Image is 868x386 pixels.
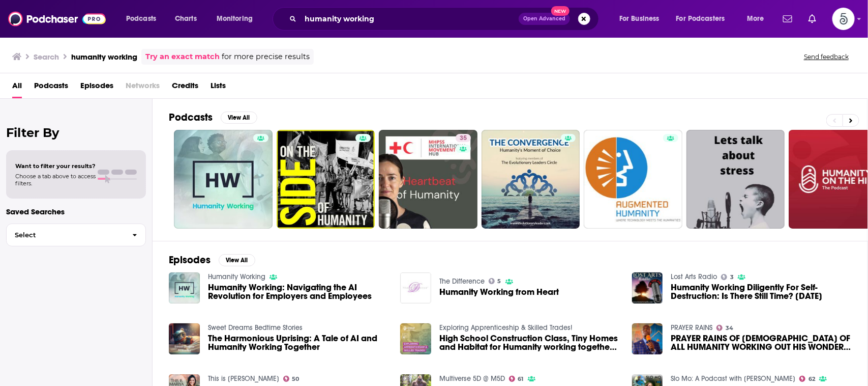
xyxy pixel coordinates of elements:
[400,272,431,304] img: Humanity Working from Heart
[551,6,570,16] span: New
[145,51,220,63] a: Try an exact match
[671,374,795,383] a: Slo Mo: A Podcast with Mo Gawdat
[301,11,519,27] input: Search podcasts, credits, & more...
[439,374,505,383] a: Multiverse 5D @ M5D
[671,323,712,332] a: PRAYER RAINS
[71,52,137,62] h3: humanity working
[222,51,310,63] span: for more precise results
[208,323,303,332] a: Sweet Dreams Bedtime Stories
[439,288,559,296] a: Humanity Working from Heart
[832,8,855,30] button: Show profile menu
[832,8,855,30] span: Logged in as Spiral5-G2
[439,334,620,351] a: High School Construction Class, Tiny Homes and Habitat for Humanity working together to build bet...
[801,52,852,61] button: Send feedback
[400,323,431,354] img: High School Construction Class, Tiny Homes and Habitat for Humanity working together to build bet...
[716,325,733,331] a: 34
[456,134,471,142] a: 35
[119,11,169,27] button: open menu
[799,376,815,382] a: 62
[34,52,59,62] h3: Search
[612,11,672,27] button: open menu
[670,11,740,27] button: open menu
[217,12,253,26] span: Monitoring
[15,162,96,170] span: Want to filter your results?
[126,12,156,26] span: Podcasts
[283,376,300,382] a: 50
[282,7,609,31] div: Search podcasts, credits, & more...
[519,13,570,25] button: Open AdvancedNew
[8,9,106,29] img: Podchaser - Follow, Share and Rate Podcasts
[169,254,211,266] h2: Episodes
[832,8,855,30] img: User Profile
[439,323,572,332] a: Exploring Apprenticeship & Skilled Trades!
[126,77,160,98] span: Networks
[804,10,820,27] a: Show notifications dropdown
[292,377,299,381] span: 50
[208,374,279,383] a: This is Mariya
[208,334,388,351] a: The Harmonious Uprising: A Tale of AI and Humanity Working Together
[7,232,124,238] span: Select
[498,279,501,284] span: 5
[439,277,485,286] a: The Difference
[730,275,734,280] span: 3
[169,323,200,354] img: The Harmonious Uprising: A Tale of AI and Humanity Working Together
[632,272,663,304] img: Humanity Working Diligently For Self-Destruction: Is There Still Time? 12/15/18
[208,272,265,281] a: Humanity Working
[671,283,851,300] span: Humanity Working Diligently For Self-Destruction: Is There Still Time? [DATE]
[740,11,777,27] button: open menu
[172,77,198,98] a: Credits
[169,272,200,304] img: Humanity Working: Navigating the AI Revolution for Employers and Employees
[6,207,146,216] p: Saved Searches
[489,278,501,284] a: 5
[809,377,815,381] span: 62
[523,16,565,21] span: Open Advanced
[221,112,257,124] button: View All
[518,377,524,381] span: 61
[460,133,467,144] span: 35
[219,254,255,266] button: View All
[208,283,388,300] a: Humanity Working: Navigating the AI Revolution for Employers and Employees
[779,10,796,27] a: Show notifications dropdown
[619,12,660,26] span: For Business
[169,111,213,124] h2: Podcasts
[12,77,22,98] a: All
[671,334,851,351] span: PRAYER RAINS OF [DEMOGRAPHIC_DATA] OF ALL HUMANITY WORKING OUT HIS WONDERS TO MAKE POSSIBLE ALL Y...
[168,11,203,27] a: Charts
[34,77,68,98] a: Podcasts
[671,334,851,351] a: PRAYER RAINS OF GOD OF ALL HUMANITY WORKING OUT HIS WONDERS TO MAKE POSSIBLE ALL YOUR IMPOSSIBILITIE
[671,272,717,281] a: Lost Arts Radio
[6,125,146,140] h2: Filter By
[211,77,226,98] a: Lists
[721,274,734,280] a: 3
[209,11,266,27] button: open menu
[632,323,663,354] img: PRAYER RAINS OF GOD OF ALL HUMANITY WORKING OUT HIS WONDERS TO MAKE POSSIBLE ALL YOUR IMPOSSIBILITIE
[175,12,197,26] span: Charts
[15,173,96,187] span: Choose a tab above to access filters.
[80,77,113,98] a: Episodes
[6,224,146,246] button: Select
[169,254,255,266] a: EpisodesView All
[726,326,733,330] span: 34
[676,12,725,26] span: For Podcasters
[747,12,764,26] span: More
[509,376,524,382] a: 61
[169,111,257,124] a: PodcastsView All
[379,130,477,229] a: 35
[671,283,851,300] a: Humanity Working Diligently For Self-Destruction: Is There Still Time? 12/15/18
